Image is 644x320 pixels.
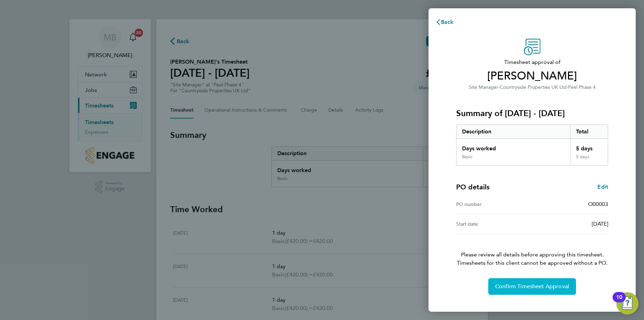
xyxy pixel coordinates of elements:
h3: Summary of [DATE] - [DATE] [456,108,608,119]
span: Edit [597,183,608,190]
div: Total [570,125,608,139]
div: Summary of 18 - 24 Aug 2025 [456,124,608,166]
button: Confirm Timesheet Approval [488,278,576,295]
div: [DATE] [532,220,608,228]
div: 5 days [570,154,608,165]
span: · [567,84,568,90]
span: Back [441,19,454,25]
div: Start date [456,220,532,228]
span: Timesheets for this client cannot be approved without a PO. [448,259,616,267]
div: Basic [462,154,472,160]
button: Open Resource Center, 10 new notifications [616,292,638,314]
button: Back [429,15,461,29]
span: O00003 [588,201,608,207]
span: Site Manager [469,84,498,90]
div: Days worked [456,139,570,154]
span: [PERSON_NAME] [456,69,608,83]
div: 10 [616,297,622,306]
span: Peel Phase 4 [568,84,596,90]
div: Description [456,125,570,139]
span: Confirm Timesheet Approval [495,283,569,290]
div: PO number [456,200,532,208]
div: 5 days [570,139,608,154]
span: · [498,84,500,90]
p: Please review all details before approving this timesheet. [448,234,616,267]
span: Timesheet approval of [456,58,608,66]
span: Countryside Properties UK Ltd [500,84,567,90]
h4: PO details [456,182,490,192]
a: Edit [597,183,608,191]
